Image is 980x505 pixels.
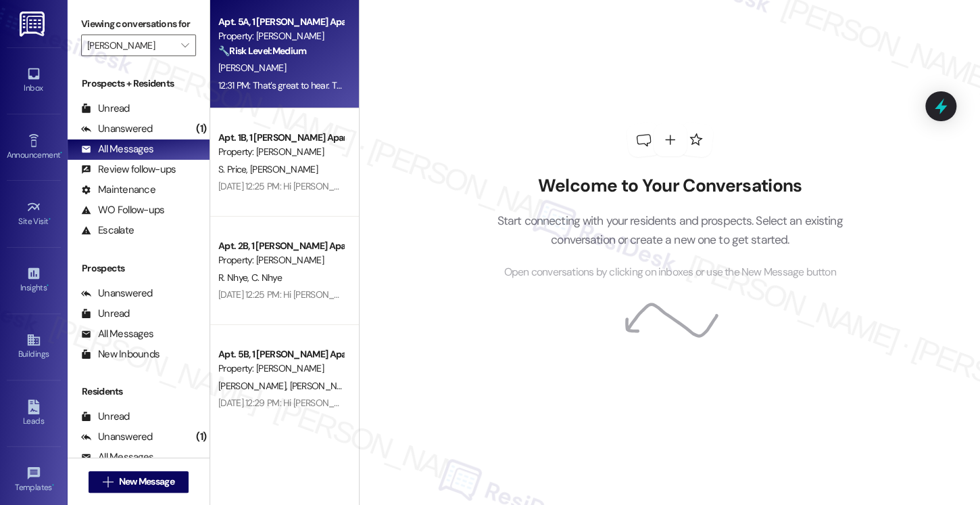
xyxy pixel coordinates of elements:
div: New Inbounds [81,347,160,361]
div: Apt. 1B, 1 [PERSON_NAME] Apartments [218,131,343,145]
span: [PERSON_NAME] [250,163,318,175]
div: Property: [PERSON_NAME] [218,145,343,159]
a: Site Visit • [7,196,61,232]
div: Apt. 5B, 1 [PERSON_NAME] Apartments [218,347,343,361]
div: Escalate [81,223,134,238]
span: [PERSON_NAME] [218,380,290,392]
span: • [49,215,51,224]
div: 12:31 PM: That’s great to hear. Thank you for the update, [PERSON_NAME]! Please don’t hesitate to... [218,79,739,91]
span: C. Nhye [251,271,282,284]
div: Unanswered [81,430,153,444]
div: Prospects + Residents [68,76,210,91]
i:  [103,477,113,487]
div: Review follow-ups [81,162,176,177]
span: Open conversations by clicking on inboxes or use the New Message button [504,264,835,281]
div: All Messages [81,450,153,464]
a: Templates • [7,462,61,498]
a: Inbox [7,62,61,99]
div: Residents [68,385,210,399]
p: Start connecting with your residents and prospects. Select an existing conversation or create a n... [476,211,863,250]
span: New Message [119,475,174,489]
div: (1) [193,426,210,447]
a: Insights • [7,262,61,299]
div: Apt. 5A, 1 [PERSON_NAME] Apartments [218,15,343,29]
img: ResiDesk Logo [20,12,47,37]
div: Maintenance [81,183,155,197]
div: WO Follow-ups [81,203,164,217]
label: Viewing conversations for [81,14,196,35]
button: New Message [89,471,189,493]
div: Unread [81,307,130,321]
div: Apt. 2B, 1 [PERSON_NAME] Apartments [218,239,343,253]
div: Property: [PERSON_NAME] [218,361,343,376]
div: Property: [PERSON_NAME] [218,253,343,267]
div: Unanswered [81,286,153,301]
span: S. Price [218,163,250,175]
span: [PERSON_NAME] [290,380,358,392]
h2: Welcome to Your Conversations [476,175,863,197]
div: Unread [81,102,130,116]
div: Unread [81,410,130,424]
span: • [47,281,49,290]
i:  [181,40,189,51]
div: Property: [PERSON_NAME] [218,29,343,43]
span: [PERSON_NAME] [218,62,286,74]
strong: 🔧 Risk Level: Medium [218,45,306,57]
div: All Messages [81,327,153,341]
div: Unanswered [81,122,153,136]
a: Buildings [7,328,61,365]
div: (1) [193,118,210,139]
span: • [60,148,62,158]
div: All Messages [81,142,153,156]
div: Prospects [68,261,210,276]
span: • [52,481,54,490]
a: Leads [7,395,61,432]
span: R. Nhye [218,271,251,284]
input: All communities [87,35,174,56]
